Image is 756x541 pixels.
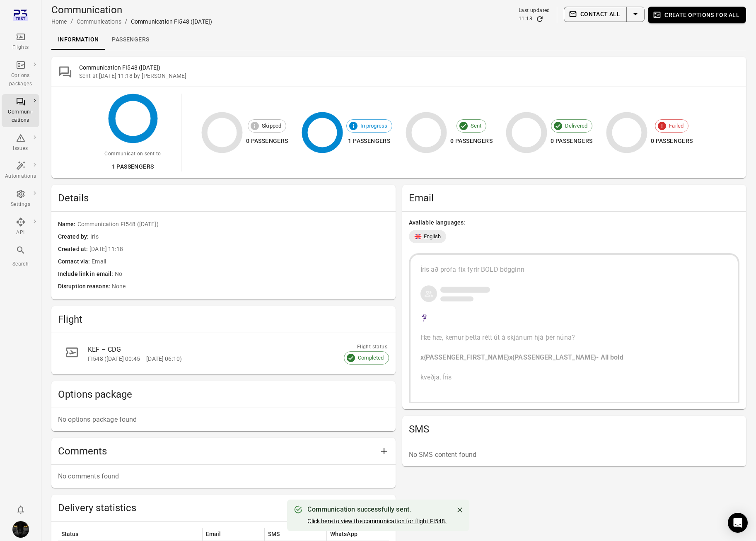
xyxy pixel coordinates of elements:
[5,108,36,125] div: Communi-cations
[58,282,112,291] span: Disruption reasons
[58,528,203,541] th: Status
[327,528,389,541] th: WhatsApp
[2,58,39,91] a: Options packages
[409,230,446,243] div: English
[651,136,693,146] div: 0 passengers
[58,471,389,481] p: No comments found
[77,220,389,229] span: Communication FI548 ([DATE])
[257,122,286,130] span: Skipped
[424,232,441,241] span: English
[88,345,369,355] div: KEF – CDG
[9,518,32,541] button: Iris
[5,200,36,209] div: Settings
[564,7,645,22] div: Split button
[420,265,728,275] div: Íris að prófa fix fyrir BOLD bögginn
[265,528,327,541] th: SMS
[89,245,389,254] span: [DATE] 11:18
[466,122,486,130] span: Sent
[92,257,389,266] span: Email
[420,373,452,381] span: kveðja, Íris
[424,353,509,361] strong: {PASSENGER_FIRST_NAME}
[104,150,161,158] div: Communication sent to
[420,333,575,341] span: Hæ hæ, kemur þetta rétt út á skjánum hjá þér núna?
[58,232,90,242] span: Created by
[58,415,389,425] p: No options package found
[420,313,428,323] img: Company logo
[2,158,39,183] a: Automations
[77,17,121,26] div: Communications
[307,518,447,524] a: Click here to view the communication for flight FI548.
[125,17,128,27] li: /
[409,218,740,227] div: Available languages:
[58,270,115,279] span: Include link in email
[596,353,623,361] strong: - All bold
[104,162,161,172] div: 1 passengers
[51,30,105,50] a: Information
[536,15,544,23] button: Refresh data
[58,444,376,458] h2: Comments
[79,72,739,80] div: Sent at [DATE] 11:18 by [PERSON_NAME]
[5,172,36,181] div: Automations
[409,191,740,205] h2: Email
[519,15,532,23] div: 11:18
[664,122,688,130] span: Failed
[512,353,596,361] strong: {PASSENGER_LAST_NAME}
[356,122,392,130] span: In progress
[58,220,77,229] span: Name
[509,353,512,361] strong: x
[346,136,393,146] div: 1 passengers
[58,340,389,368] a: KEF – CDGFI548 ([DATE] 00:45 – [DATE] 06:10)
[112,282,389,291] span: None
[90,232,389,242] span: Iris
[115,270,389,279] span: No
[344,343,389,351] div: Flight status:
[5,72,36,88] div: Options packages
[58,388,389,401] h2: Options package
[203,528,265,541] th: Email
[12,501,29,518] button: Notifications
[626,7,645,22] button: Select action
[51,18,67,25] a: Home
[728,513,748,533] div: Open Intercom Messenger
[5,43,36,52] div: Flights
[409,423,740,436] h2: SMS
[409,450,740,460] p: No SMS content found
[88,355,369,363] div: FI548 ([DATE] 00:45 – [DATE] 06:10)
[353,354,388,362] span: Completed
[79,63,739,72] h2: Communication FI548 ([DATE])
[70,17,73,27] li: /
[2,130,39,155] a: Issues
[560,122,592,130] span: Delivered
[58,245,89,254] span: Created at
[5,260,36,268] div: Search
[648,7,746,23] button: Create options for all
[450,136,493,146] div: 0 passengers
[5,145,36,153] div: Issues
[307,505,447,514] div: Communication successfully sent.
[58,191,389,205] span: Details
[376,443,392,459] button: Add comment
[2,243,39,270] button: Search
[12,521,29,538] img: images
[564,7,627,22] button: Contact all
[2,94,39,127] a: Communi-cations
[2,29,39,54] a: Flights
[51,17,212,27] nav: Breadcrumbs
[58,257,92,266] span: Contact via
[131,17,212,26] div: Communication FI548 ([DATE])
[58,313,389,326] h2: Flight
[2,186,39,211] a: Settings
[246,136,288,146] div: 0 passengers
[58,501,389,514] h2: Delivery statistics
[454,504,466,516] button: Close
[51,30,746,50] div: Local navigation
[5,229,36,237] div: API
[2,215,39,239] a: API
[51,3,212,17] h1: Communication
[551,136,593,146] div: 0 passengers
[420,353,424,361] strong: x
[105,30,156,50] a: Passengers
[519,7,550,15] div: Last updated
